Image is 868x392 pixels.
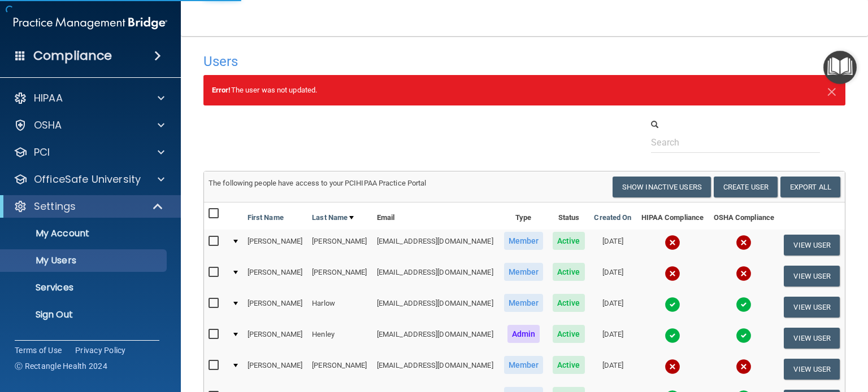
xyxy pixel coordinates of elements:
td: [PERSON_NAME] [307,354,372,385]
img: tick.e7d51cea.svg [665,328,680,343]
p: My Account [7,228,162,239]
a: First Name [248,211,284,224]
a: Last Name [312,211,354,224]
span: Admin [507,325,540,343]
td: [DATE] [589,354,636,385]
td: [PERSON_NAME] [243,323,308,354]
span: Active [553,232,585,250]
td: Harlow [307,292,372,323]
h4: Users [203,54,571,69]
img: cross.ca9f0e7f.svg [665,266,680,281]
a: OSHA [14,118,164,132]
button: Open Resource Center [823,51,857,84]
a: OfficeSafe University [14,173,164,186]
img: cross.ca9f0e7f.svg [665,235,680,250]
iframe: Drift Widget Chat Controller [811,314,854,357]
p: HIPAA [34,91,63,105]
td: Henley [307,323,372,354]
span: Active [553,294,585,312]
a: PCI [14,146,164,159]
td: [DATE] [589,230,636,261]
td: [EMAIL_ADDRESS][DOMAIN_NAME] [372,323,499,354]
button: Close [827,83,837,97]
button: Show Inactive Users [613,177,711,197]
a: Created On [594,211,631,224]
td: [PERSON_NAME] [243,261,308,292]
span: × [827,79,837,102]
th: OSHA Compliance [709,202,779,230]
td: [DATE] [589,261,636,292]
a: Privacy Policy [75,345,126,356]
strong: Error! [212,86,231,94]
span: Active [553,325,585,343]
img: cross.ca9f0e7f.svg [665,359,680,375]
p: OfficeSafe University [34,173,141,186]
input: Search [651,132,820,153]
span: Member [504,356,544,374]
p: Sign Out [7,309,162,320]
p: OSHA [34,118,62,132]
td: [PERSON_NAME] [243,230,308,261]
td: [EMAIL_ADDRESS][DOMAIN_NAME] [372,292,499,323]
p: PCI [34,146,50,159]
a: Settings [14,200,164,213]
p: Settings [34,200,76,213]
td: [PERSON_NAME] [243,292,308,323]
th: Status [548,202,589,230]
span: Active [553,263,585,281]
h4: Compliance [33,48,112,64]
img: cross.ca9f0e7f.svg [736,359,752,375]
span: Ⓒ Rectangle Health 2024 [15,360,107,372]
td: [EMAIL_ADDRESS][DOMAIN_NAME] [372,354,499,385]
td: [DATE] [589,292,636,323]
th: Type [499,202,548,230]
button: Create User [714,177,778,197]
p: Services [7,282,162,293]
a: Terms of Use [15,345,62,356]
td: [EMAIL_ADDRESS][DOMAIN_NAME] [372,230,499,261]
a: Export All [780,177,840,197]
span: Active [553,356,585,374]
td: [PERSON_NAME] [243,354,308,385]
td: [PERSON_NAME] [307,261,372,292]
button: View User [784,359,840,380]
button: View User [784,297,840,318]
img: tick.e7d51cea.svg [665,297,680,312]
span: Member [504,294,544,312]
span: Member [504,232,544,250]
img: tick.e7d51cea.svg [736,297,752,312]
a: HIPAA [14,91,164,105]
th: HIPAA Compliance [636,202,709,230]
div: The user was not updated. [203,75,845,105]
button: View User [784,328,840,349]
img: tick.e7d51cea.svg [736,328,752,343]
p: My Users [7,255,162,266]
span: The following people have access to your PCIHIPAA Practice Portal [209,179,427,187]
td: [PERSON_NAME] [307,230,372,261]
td: [EMAIL_ADDRESS][DOMAIN_NAME] [372,261,499,292]
td: [DATE] [589,323,636,354]
button: View User [784,235,840,256]
img: cross.ca9f0e7f.svg [736,235,752,250]
img: PMB logo [14,12,167,34]
button: View User [784,266,840,287]
img: cross.ca9f0e7f.svg [736,266,752,281]
th: Email [372,202,499,230]
span: Member [504,263,544,281]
